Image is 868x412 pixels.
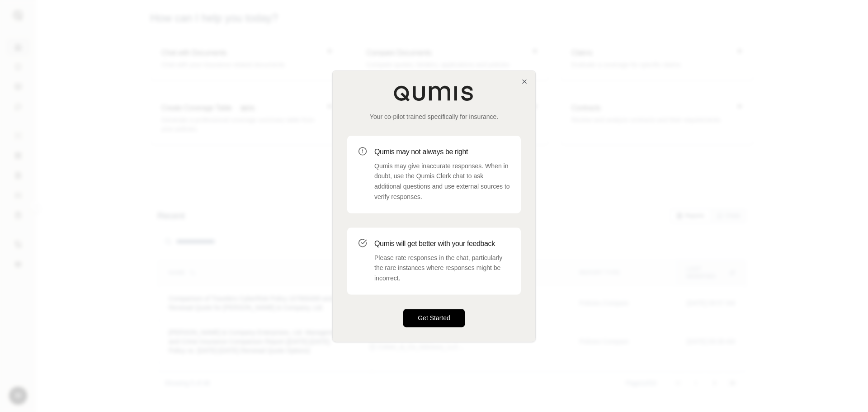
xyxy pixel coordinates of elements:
[374,161,510,202] p: Qumis may give inaccurate responses. When in doubt, use the Qumis Clerk chat to ask additional qu...
[403,309,465,327] button: Get Started
[393,85,475,101] img: Qumis Logo
[374,253,510,284] p: Please rate responses in the chat, particularly the rare instances where responses might be incor...
[347,112,521,121] p: Your co-pilot trained specifically for insurance.
[374,238,510,249] h3: Qumis will get better with your feedback
[374,147,510,157] h3: Qumis may not always be right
